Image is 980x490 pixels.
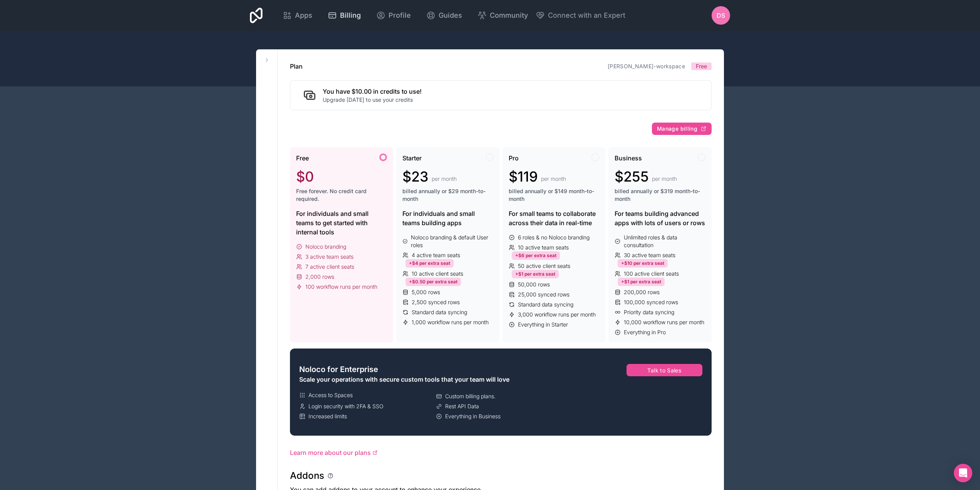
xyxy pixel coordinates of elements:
[624,328,666,336] span: Everything in Pro
[615,169,649,184] span: $255
[299,364,378,375] span: Noloco for Enterprise
[295,10,312,21] span: Apps
[432,175,457,183] span: per month
[412,270,463,278] span: 10 active client seats
[412,251,460,259] span: 4 active team seats
[518,244,569,251] span: 10 active team seats
[412,298,460,306] span: 2,500 synced rows
[405,278,461,286] div: +$0.50 per extra seat
[518,234,590,241] span: 6 roles & no Noloco branding
[518,301,573,308] span: Standard data syncing
[512,251,560,260] div: +$6 per extra seat
[420,7,468,24] a: Guides
[402,169,429,184] span: $23
[615,153,642,163] span: Business
[445,392,496,400] span: Custom billing plans.
[412,288,440,296] span: 5,000 rows
[323,87,422,96] h2: You have $10.00 in credits to use!
[296,169,314,184] span: $0
[308,391,353,399] span: Access to Spaces
[299,375,570,384] div: Scale your operations with secure custom tools that your team will love
[305,253,353,261] span: 3 active team seats
[624,298,678,306] span: 100,000 synced rows
[445,402,479,410] span: Rest API Data
[305,283,377,291] span: 100 workflow runs per month
[627,364,703,376] button: Talk to Sales
[402,153,422,163] span: Starter
[490,10,528,21] span: Community
[308,402,384,410] span: Login security with 2FA & SSO
[290,448,371,457] span: Learn more about our plans
[518,321,568,328] span: Everything in Starter
[518,262,570,270] span: 50 active client seats
[509,209,600,227] div: For small teams to collaborate across their data in real-time
[548,10,625,21] span: Connect with an Expert
[518,311,596,318] span: 3,000 workflow runs per month
[509,153,519,163] span: Pro
[509,187,600,203] span: billed annually or $149 month-to-month
[624,251,675,259] span: 30 active team seats
[445,413,501,420] span: Everything in Business
[305,273,334,281] span: 2,000 rows
[471,7,534,24] a: Community
[717,11,725,20] span: DS
[290,448,712,457] a: Learn more about our plans
[618,259,668,268] div: +$10 per extra seat
[323,96,422,104] p: Upgrade [DATE] to use your credits
[608,63,685,69] a: [PERSON_NAME]-workspace
[954,464,972,482] div: Open Intercom Messenger
[412,308,467,316] span: Standard data syncing
[615,209,705,227] div: For teams building advanced apps with lots of users or rows
[402,187,493,203] span: billed annually or $29 month-to-month
[624,318,704,326] span: 10,000 workflow runs per month
[536,10,625,21] button: Connect with an Expert
[624,288,660,296] span: 200,000 rows
[512,270,559,278] div: +$1 per extra seat
[624,270,679,278] span: 100 active client seats
[696,62,707,70] span: Free
[618,278,665,286] div: +$1 per extra seat
[370,7,417,24] a: Profile
[412,318,489,326] span: 1,000 workflow runs per month
[296,209,387,237] div: For individuals and small teams to get started with internal tools
[389,10,411,21] span: Profile
[411,234,493,249] span: Noloco branding & default User roles
[276,7,318,24] a: Apps
[624,308,674,316] span: Priority data syncing
[305,243,346,251] span: Noloco branding
[624,234,705,249] span: Unlimited roles & data consultation
[509,169,538,184] span: $119
[615,187,705,203] span: billed annually or $319 month-to-month
[340,10,361,21] span: Billing
[402,209,493,227] div: For individuals and small teams building apps
[296,187,387,203] span: Free forever. No credit card required.
[290,62,303,71] h1: Plan
[308,413,347,420] span: Increased limits
[322,7,367,24] a: Billing
[541,175,566,183] span: per month
[290,470,324,482] h1: Addons
[518,291,570,298] span: 25,000 synced rows
[405,259,454,268] div: +$4 per extra seat
[305,263,354,271] span: 7 active client seats
[657,125,697,132] span: Manage billing
[439,10,462,21] span: Guides
[518,281,550,288] span: 50,000 rows
[296,153,309,163] span: Free
[652,123,712,135] button: Manage billing
[652,175,677,183] span: per month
